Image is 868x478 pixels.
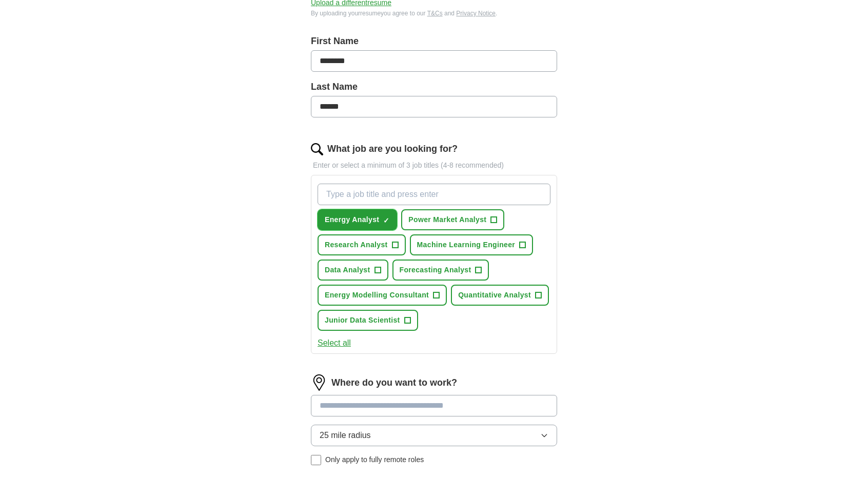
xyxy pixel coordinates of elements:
[325,214,379,225] span: Energy Analyst
[325,290,429,301] span: Energy Modelling Consultant
[458,290,531,301] span: Quantitative Analyst
[311,34,557,48] label: First Name
[408,214,486,225] span: Power Market Analyst
[318,209,397,230] button: Energy Analyst✓
[311,80,557,94] label: Last Name
[311,160,557,171] p: Enter or select a minimum of 3 job titles (4-8 recommended)
[327,142,458,156] label: What job are you looking for?
[311,374,327,391] img: location.png
[320,429,371,442] span: 25 mile radius
[325,265,370,275] span: Data Analyst
[331,376,457,390] label: Where do you want to work?
[311,9,557,18] div: By uploading your resume you agree to our and .
[456,10,496,17] a: Privacy Notice
[318,260,388,281] button: Data Analyst
[392,260,489,281] button: Forecasting Analyst
[318,184,550,205] input: Type a job title and press enter
[318,310,418,331] button: Junior Data Scientist
[318,337,351,349] button: Select all
[311,143,323,155] img: search.png
[325,240,388,250] span: Research Analyst
[401,209,504,230] button: Power Market Analyst
[383,216,389,225] span: ✓
[410,234,534,255] button: Machine Learning Engineer
[318,234,406,255] button: Research Analyst
[311,455,321,465] input: Only apply to fully remote roles
[451,285,549,306] button: Quantitative Analyst
[400,265,471,275] span: Forecasting Analyst
[325,454,424,465] span: Only apply to fully remote roles
[311,425,557,446] button: 25 mile radius
[325,315,400,326] span: Junior Data Scientist
[318,285,447,306] button: Energy Modelling Consultant
[427,10,443,17] a: T&Cs
[417,240,516,250] span: Machine Learning Engineer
